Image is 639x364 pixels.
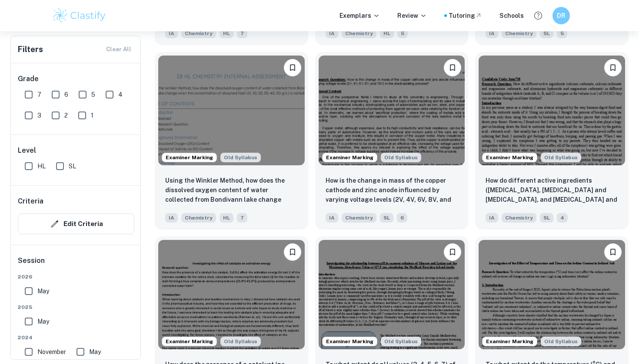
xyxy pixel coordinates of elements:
a: Tutoring [449,11,482,20]
span: May [89,347,101,357]
span: IA [486,29,498,38]
span: IA [165,213,178,223]
div: Starting from the May 2025 session, the Chemistry IA requirements have changed. It's OK to refer ... [381,153,421,162]
button: Bookmark [284,59,301,76]
span: SL [380,213,393,223]
img: Chemistry IA example thumbnail: How does the presence of a catalyst (no [158,240,305,349]
span: November [37,347,66,357]
span: HL [380,29,394,38]
span: HL [220,29,233,38]
div: Starting from the May 2025 session, the Chemistry IA requirements have changed. It's OK to refer ... [220,153,261,162]
a: Examiner MarkingStarting from the May 2025 session, the Chemistry IA requirements have changed. I... [475,52,629,229]
img: Chemistry IA example thumbnail: How do different active ingredients (cal [479,56,625,165]
a: Examiner MarkingStarting from the May 2025 session, the Chemistry IA requirements have changed. I... [155,52,308,229]
h6: DR [556,11,566,20]
span: 2025 [18,303,134,311]
p: How is the change in mass of the copper cathode and zinc anode influenced by varying voltage leve... [326,176,458,205]
span: SL [540,213,553,223]
div: Starting from the May 2025 session, the Chemistry IA requirements have changed. It's OK to refer ... [541,337,581,346]
span: HL [220,213,233,223]
div: Starting from the May 2025 session, the Chemistry IA requirements have changed. It's OK to refer ... [220,337,261,346]
span: Chemistry [181,213,216,223]
span: Examiner Marking [323,154,377,161]
span: SL [540,29,553,38]
div: Starting from the May 2025 session, the Chemistry IA requirements have changed. It's OK to refer ... [541,153,581,162]
span: 1 [91,111,93,120]
span: 5 [91,90,95,99]
span: Chemistry [342,29,376,38]
span: 2 [64,111,68,120]
span: Examiner Marking [162,338,216,345]
span: 7 [237,213,247,223]
span: 5 [397,29,408,38]
h6: Filters [18,43,43,56]
span: 2026 [18,273,134,281]
a: Schools [499,11,524,20]
span: SL [69,161,76,171]
span: Old Syllabus [541,153,581,162]
span: Chemistry [181,29,216,38]
button: Bookmark [284,243,301,261]
button: DR [552,7,570,24]
span: Chemistry [342,213,376,223]
span: IA [165,29,178,38]
span: 6 [64,90,68,99]
p: Review [397,11,427,20]
img: Chemistry IA example thumbnail: How is the change in mass of the copper [319,56,465,165]
button: Bookmark [604,59,622,76]
span: Old Syllabus [220,337,261,346]
span: Chemistry [502,29,536,38]
span: IA [486,213,498,223]
div: Starting from the May 2025 session, the Chemistry IA requirements have changed. It's OK to refer ... [381,337,421,346]
span: 7 [237,29,247,38]
span: Examiner Marking [483,338,537,345]
h6: Criteria [18,196,43,207]
img: Clastify logo [52,7,107,24]
span: May [37,286,49,296]
span: Old Syllabus [381,153,421,162]
h6: Level [18,145,134,156]
span: 3 [37,111,41,120]
button: Edit Criteria [18,213,134,234]
span: Old Syllabus [220,153,261,162]
span: 6 [397,213,407,223]
span: Examiner Marking [323,338,377,345]
p: How do different active ingredients (calcium carbonate, calcium carbonate and magnesium carbonate... [486,176,618,205]
p: Exemplars [339,11,380,20]
span: 5 [557,29,567,38]
button: Bookmark [444,59,461,76]
span: Old Syllabus [381,337,421,346]
span: 4 [557,213,568,223]
span: IA [326,29,338,38]
p: Using the Winkler Method, how does the dissolved oxygen content of water collected from Bondivann... [165,176,298,205]
img: Chemistry IA example thumbnail: Using the Winkler Method, how does the d [158,56,305,165]
span: 2024 [18,334,134,341]
h6: Grade [18,74,134,84]
button: Bookmark [604,243,622,261]
a: Examiner MarkingStarting from the May 2025 session, the Chemistry IA requirements have changed. I... [315,52,469,229]
span: Examiner Marking [483,154,537,161]
span: HL [37,161,46,171]
span: IA [326,213,338,223]
span: 4 [118,90,123,99]
span: Examiner Marking [162,154,216,161]
span: Chemistry [502,213,536,223]
button: Help and Feedback [531,8,546,23]
button: Bookmark [444,243,461,261]
h6: Session [18,256,134,273]
img: Chemistry IA example thumbnail: To what extent do pH values (3, 4, 5, 6, [319,240,465,349]
span: May [37,317,49,326]
span: Old Syllabus [541,337,581,346]
span: 7 [37,90,41,99]
img: Chemistry IA example thumbnail: To what extent do the temperature (°C) a [479,240,625,349]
